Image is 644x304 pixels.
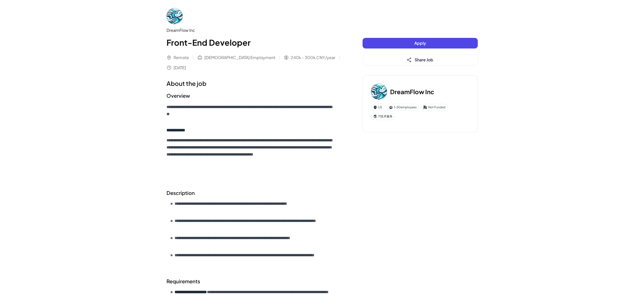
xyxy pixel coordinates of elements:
h2: Requirements [166,277,342,285]
div: Not Funded [421,104,448,111]
div: DreamFlow Inc [166,27,342,33]
h1: Front-End Developer [166,36,342,48]
span: 240k - 300k CNY/year [291,55,335,61]
span: Remote [174,55,189,61]
img: Dr [166,8,183,24]
div: 1-50 employees [387,104,419,111]
h2: Description [166,189,342,197]
span: Share Job [415,57,433,62]
span: Apply [414,40,426,46]
h1: About the job [166,79,342,88]
h3: DreamFlow Inc [390,87,434,96]
img: Dr [371,84,387,100]
span: [DEMOGRAPHIC_DATA] Employment [204,55,275,61]
div: IT技术服务 [371,113,395,120]
h2: Overview [166,92,342,99]
span: [DATE] [174,65,186,71]
button: Apply [363,38,478,48]
button: Share Job [363,55,478,65]
div: US [371,104,385,111]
